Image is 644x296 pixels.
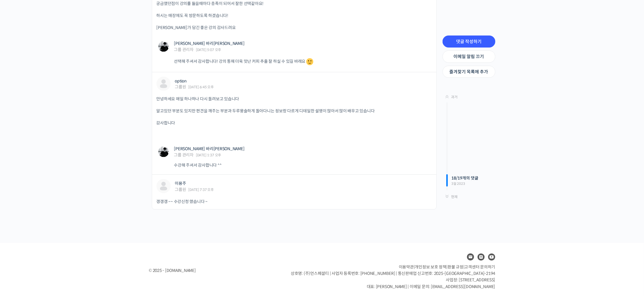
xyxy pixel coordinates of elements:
[452,175,456,181] span: 18
[443,50,495,63] a: 이메일 알림 끄기
[157,120,432,126] p: 감사합니다
[157,77,171,91] a: "option"님 프로필 보기
[189,85,214,89] span: [DATE] 6:45 오후
[443,35,495,48] a: 댓글 작성하기
[415,264,447,270] a: 개인정보 보호 정책
[76,186,113,201] a: Settings
[174,57,426,66] p: 선택해 주셔서 감사합니다! 강의 통해 더욱 맛난 커피 추출 잘 하실 수 있길 바래요
[157,179,171,193] a: "이용주"님 프로필 보기
[174,163,426,168] p: 수강해 주셔서 감사합니다 ^^
[445,193,458,201] a: 현재
[399,264,414,270] a: 이용약관
[157,108,432,114] p: 알고있던 부분도 있지만 편견을 깨주는 부분과 두루뭉술하게 돌아다니는 정보랑 다르게 디테일한 설명이 많아서 많이 배우고 있습니다
[174,146,245,151] a: [PERSON_NAME] 바리[PERSON_NAME]
[448,264,463,270] a: 환불 규정
[49,195,66,200] span: Messages
[157,1,432,7] p: 궁금했던점이 강의를 들을때마다 충족이 되어서 잘한 선택같아요!
[445,93,495,101] a: 과거
[447,174,495,187] div: / 개의 댓글
[2,186,39,201] a: Home
[175,78,187,84] a: option
[157,146,171,157] a: "박상호 바리스타"님 프로필 보기
[157,25,432,31] p: [PERSON_NAME]가 담긴 좋은 강의 감사드려요
[157,41,171,52] a: "박상호 바리스타"님 프로필 보기
[452,182,495,185] span: 3월 2023
[87,195,101,199] span: Settings
[443,66,495,78] a: 즐겨찾기 목록에 추가
[196,48,221,52] span: [DATE] 5:07 오후
[189,188,214,192] span: [DATE] 7:37 오후
[175,181,186,186] a: 이용주
[465,264,495,270] span: 고객센터 문의하기
[451,194,458,199] span: 현재
[175,187,186,192] div: 그룹원
[157,13,432,19] p: 하시는 매장에도 꼭 방문하도록 하겠습니다!
[157,96,432,102] p: 안녕하세요 매일 하나하나 다시 돌려보고 있습니다
[157,199,432,205] p: 갱갱갱 ~~ 수강신청 했습니다 ~
[458,175,463,181] span: 19
[451,95,458,99] span: 과거
[149,267,276,275] div: © 2025 - [DOMAIN_NAME]
[291,264,495,290] p: | | | 상호명: (주)언스페셜티 | 사업자 등록번호: [PHONE_NUMBER] | 통신판매업 신고번호: 2025-[GEOGRAPHIC_DATA]-2194 사업장: [ST...
[306,58,313,65] img: 🙂
[196,153,221,157] span: [DATE] 1:37 오후
[39,186,76,201] a: Messages
[175,85,186,89] div: 그룹원
[174,41,245,46] a: [PERSON_NAME] 바리[PERSON_NAME]
[15,195,25,199] span: Home
[174,48,194,52] div: 그룹 관리자
[174,153,194,157] div: 그룹 관리자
